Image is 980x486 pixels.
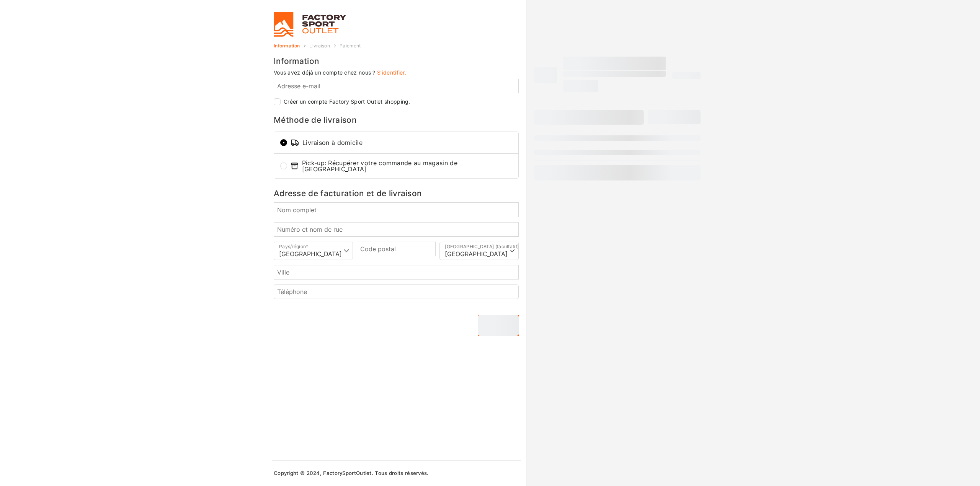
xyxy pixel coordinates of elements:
[274,222,519,237] input: Numéro et nom de rue
[274,116,519,124] h3: Méthode de livraison
[274,190,519,198] h3: Adresse de facturation et de livraison
[274,471,519,476] p: Copyright © 2024, FactorySportOutlet. Tous droits réservés.
[274,69,376,76] span: Vous avez déjà un compte chez nous ?
[274,202,519,217] input: Nom complet
[357,242,436,256] input: Code postal
[274,284,519,299] input: Téléphone
[377,69,406,76] a: S’identifier.
[274,44,300,48] a: Information
[290,160,512,172] span: Pick-up: Récupérer votre commande au magasin de [GEOGRAPHIC_DATA]
[274,57,519,65] h3: Information
[340,44,361,48] a: Paiement
[284,99,410,104] label: Créer un compte Factory Sport Outlet shopping.
[274,79,519,93] input: Adresse e-mail
[309,44,330,48] a: Livraison
[274,265,519,280] input: Ville
[290,138,512,147] span: Livraison à domicile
